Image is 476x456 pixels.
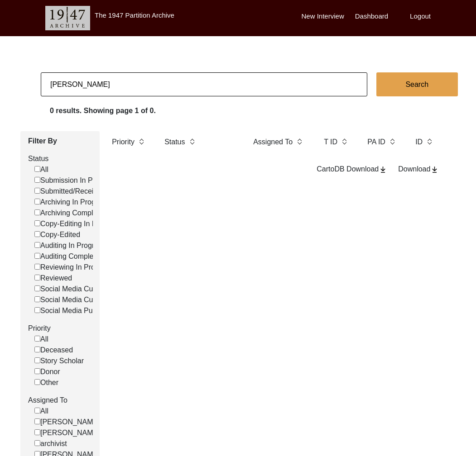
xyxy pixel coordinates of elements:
[34,273,72,284] label: Reviewed
[324,137,337,147] label: T ID
[34,408,40,413] input: All
[34,177,40,183] input: Submission In Progress
[389,137,395,147] img: sort-button.png
[28,153,93,164] label: Status
[34,186,105,197] label: Submitted/Received
[34,285,40,291] input: Social Media Curation In Progress
[341,137,347,147] img: sort-button.png
[34,357,40,363] input: Story Scholar
[34,218,121,229] label: Copy-Editing In Progress
[34,438,67,449] label: archivist
[355,11,388,22] label: Dashboard
[34,294,110,305] label: Social Media Curated
[367,137,385,147] label: PA ID
[34,429,40,435] input: [PERSON_NAME]
[253,137,293,147] label: Assigned To
[34,242,40,248] input: Auditing In Progress
[302,11,344,22] label: New Interview
[34,164,48,175] label: All
[34,209,40,215] input: Archiving Completed
[410,11,431,22] label: Logout
[34,336,40,342] input: All
[34,166,40,172] input: All
[164,137,185,147] label: Status
[34,199,40,204] input: Archiving In Progress
[112,137,135,147] label: Priority
[34,427,100,438] label: [PERSON_NAME]
[34,220,40,226] input: Copy-Editing In Progress
[28,323,93,334] label: Priority
[34,334,48,345] label: All
[34,345,73,356] label: Deceased
[376,72,458,96] button: Search
[317,164,387,175] div: CartoDB Download
[34,264,40,270] input: Reviewing In Progress
[41,72,367,96] input: Search...
[34,275,40,280] input: Reviewed
[398,164,439,175] div: Download
[34,417,100,427] label: [PERSON_NAME]
[28,136,93,147] label: Filter By
[34,347,40,352] input: Deceased
[34,418,40,424] input: [PERSON_NAME]
[34,188,40,194] input: Submitted/Received
[34,262,113,273] label: Reviewing In Progress
[426,137,433,147] img: sort-button.png
[34,356,84,366] label: Story Scholar
[34,307,40,313] input: Social Media Published
[296,137,303,147] img: sort-button.png
[34,366,60,377] label: Donor
[138,137,144,147] img: sort-button.png
[34,440,40,446] input: archivist
[34,284,150,294] label: Social Media Curation In Progress
[45,6,90,30] img: header-logo.png
[34,208,107,218] label: Archiving Completed
[34,175,117,186] label: Submission In Progress
[34,231,40,237] input: Copy-Edited
[34,406,48,417] label: All
[189,137,195,147] img: sort-button.png
[34,229,80,240] label: Copy-Edited
[415,137,423,147] label: ID
[34,305,115,316] label: Social Media Published
[95,11,174,19] label: The 1947 Partition Archive
[34,296,40,302] input: Social Media Curated
[50,105,156,116] label: 0 results. Showing page 1 of 0.
[34,377,58,388] label: Other
[34,368,40,374] input: Donor
[379,166,387,174] img: download-button.png
[34,240,106,251] label: Auditing In Progress
[34,197,109,208] label: Archiving In Progress
[34,251,104,262] label: Auditing Completed
[430,166,439,174] img: download-button.png
[28,395,93,406] label: Assigned To
[34,379,40,385] input: Other
[34,253,40,259] input: Auditing Completed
